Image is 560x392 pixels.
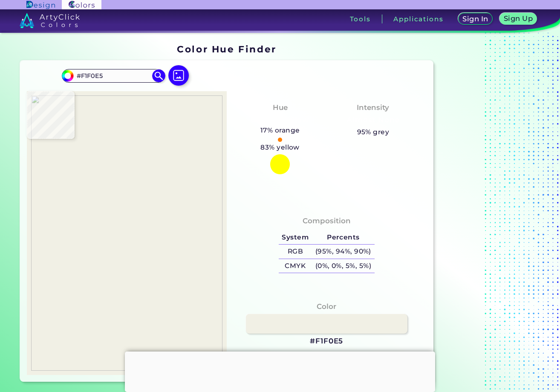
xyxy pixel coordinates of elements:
h5: (95%, 94%, 90%) [312,245,375,259]
h5: Percents [312,231,375,245]
h3: Almost None [343,115,403,125]
h5: System [279,231,312,245]
img: ArtyClick Design logo [26,1,55,9]
img: icon search [152,69,165,82]
h5: Sign Up [504,15,533,22]
h3: Applications [393,16,443,22]
h5: 83% yellow [257,142,303,153]
h3: Tools [350,16,371,22]
h4: Hue [273,101,288,114]
h5: Sign In [462,15,488,22]
h3: #F1F0E5 [310,336,343,346]
input: type color.. [74,70,153,81]
h5: CMYK [279,259,312,273]
h5: RGB [279,245,312,259]
img: logo_artyclick_colors_white.svg [20,13,80,28]
h5: 95% grey [357,127,390,138]
h4: Composition [303,215,351,227]
h4: Intensity [357,101,389,114]
img: 10a964aa-8169-46dd-9edc-feee325dbd95 [31,95,222,370]
img: icon picture [168,65,189,86]
a: Sign Up [499,13,537,25]
h5: (0%, 0%, 5%, 5%) [312,259,375,273]
h5: 17% orange [257,125,303,136]
h4: Color [317,300,336,313]
h3: Orangy Yellow [248,115,313,125]
h1: Color Hue Finder [177,43,276,55]
a: Sign In [458,13,493,25]
iframe: Advertisement [125,352,435,390]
